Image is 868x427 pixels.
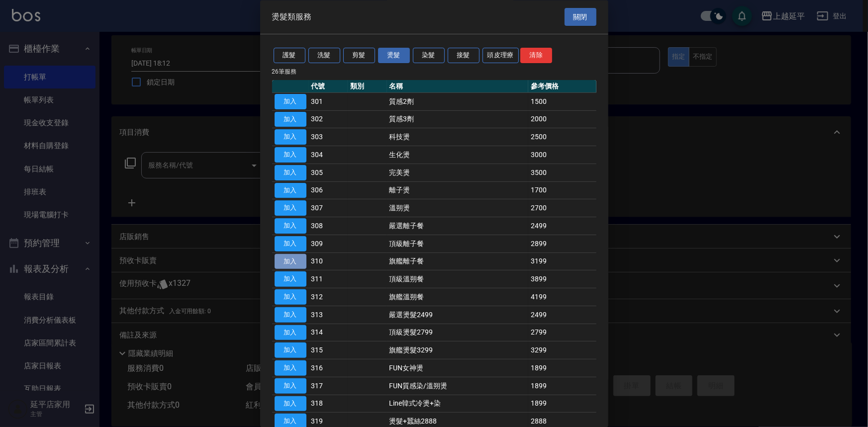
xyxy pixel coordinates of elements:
[309,306,348,324] td: 313
[528,359,596,377] td: 1899
[343,48,375,64] button: 剪髮
[272,67,596,76] p: 26 筆服務
[528,164,596,182] td: 3500
[528,111,596,129] td: 2000
[309,253,348,271] td: 310
[275,112,306,127] button: 加入
[309,146,348,164] td: 304
[528,235,596,253] td: 2899
[387,253,529,271] td: 旗艦離子餐
[275,272,306,287] button: 加入
[528,80,596,93] th: 參考價格
[387,270,529,288] td: 頂級溫朔餐
[275,325,306,341] button: 加入
[387,217,529,235] td: 嚴選離子餐
[482,48,519,64] button: 頭皮理療
[528,342,596,359] td: 3299
[387,342,529,359] td: 旗艦燙髮3299
[309,342,348,359] td: 315
[275,361,306,376] button: 加入
[309,80,348,93] th: 代號
[387,146,529,164] td: 生化燙
[387,306,529,324] td: 嚴選燙髮2499
[309,93,348,111] td: 301
[272,12,312,22] span: 燙髮類服務
[275,94,306,109] button: 加入
[309,395,348,413] td: 318
[387,377,529,395] td: FUN質感染/溫朔燙
[387,164,529,182] td: 完美燙
[308,48,340,64] button: 洗髮
[528,199,596,217] td: 2700
[309,217,348,235] td: 308
[387,199,529,217] td: 溫朔燙
[387,395,529,413] td: Line韓式冷燙+染
[387,80,529,93] th: 名稱
[309,111,348,129] td: 302
[413,48,445,64] button: 染髮
[565,8,596,26] button: 關閉
[275,165,306,180] button: 加入
[275,183,306,198] button: 加入
[309,235,348,253] td: 309
[528,253,596,271] td: 3199
[387,324,529,342] td: 頂級燙髮2799
[275,254,306,269] button: 加入
[275,378,306,394] button: 加入
[448,48,480,64] button: 接髮
[309,324,348,342] td: 314
[387,235,529,253] td: 頂級離子餐
[528,288,596,306] td: 4199
[528,306,596,324] td: 2499
[528,270,596,288] td: 3899
[528,93,596,111] td: 1500
[387,111,529,129] td: 質感3劑
[348,80,387,93] th: 類別
[528,128,596,146] td: 2500
[387,359,529,377] td: FUN女神燙
[309,199,348,217] td: 307
[528,182,596,200] td: 1700
[528,377,596,395] td: 1899
[309,288,348,306] td: 312
[387,93,529,111] td: 質感2劑
[309,182,348,200] td: 306
[275,307,306,323] button: 加入
[309,359,348,377] td: 316
[528,324,596,342] td: 2799
[275,236,306,252] button: 加入
[275,290,306,305] button: 加入
[528,217,596,235] td: 2499
[378,48,410,64] button: 燙髮
[309,270,348,288] td: 311
[275,201,306,216] button: 加入
[528,146,596,164] td: 3000
[528,395,596,413] td: 1899
[520,48,552,64] button: 清除
[387,128,529,146] td: 科技燙
[387,288,529,306] td: 旗艦溫朔餐
[274,48,305,64] button: 護髮
[275,148,306,163] button: 加入
[275,130,306,145] button: 加入
[309,128,348,146] td: 303
[387,182,529,200] td: 離子燙
[309,164,348,182] td: 305
[275,396,306,412] button: 加入
[309,377,348,395] td: 317
[275,219,306,234] button: 加入
[275,343,306,358] button: 加入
